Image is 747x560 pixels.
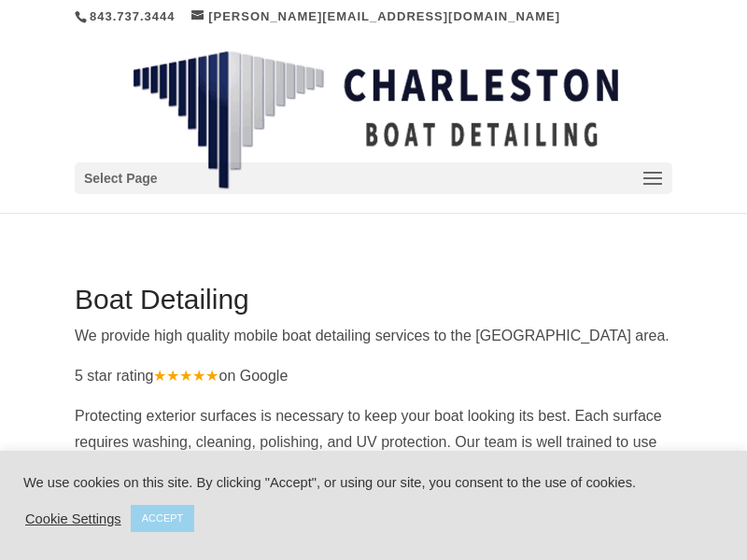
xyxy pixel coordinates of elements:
[75,286,672,323] h1: Boat Detailing
[75,323,672,363] p: We provide high quality mobile boat detailing services to the [GEOGRAPHIC_DATA] area.
[23,474,724,491] div: We use cookies on this site. By clicking "Accept", or using our site, you consent to the use of c...
[218,368,288,384] span: on Google
[84,168,158,189] span: Select Page
[133,50,618,190] img: Charleston Boat Detailing
[75,368,218,384] span: 5 star rating
[90,9,176,23] a: 843.737.3444
[153,368,218,384] span: ★★★★★
[191,9,560,23] a: [PERSON_NAME][EMAIL_ADDRESS][DOMAIN_NAME]
[131,505,195,532] a: ACCEPT
[25,511,121,527] a: Cookie Settings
